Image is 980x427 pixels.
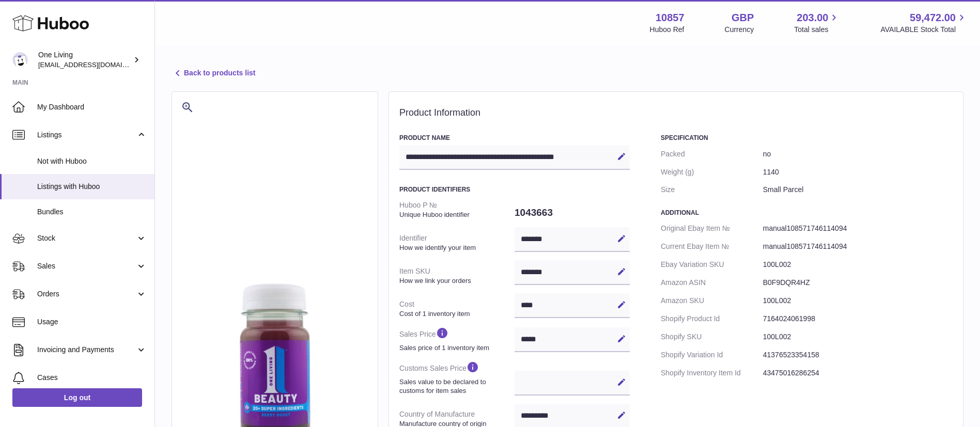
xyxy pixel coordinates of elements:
h3: Product Name [399,134,630,142]
dd: manual108571746114094 [763,238,953,256]
dt: Cost [399,295,515,322]
dd: 1043663 [515,202,630,224]
a: 59,472.00 AVAILABLE Stock Total [880,11,968,35]
dt: Amazon ASIN [661,274,763,292]
a: 203.00 Total sales [794,11,840,35]
dt: Identifier [399,229,515,256]
dd: 1140 [763,163,953,181]
dt: Huboo P № [399,196,515,223]
span: Listings [37,130,136,140]
dt: Shopify Product Id [661,310,763,328]
dt: Shopify SKU [661,328,763,346]
strong: 10857 [656,11,685,25]
img: internalAdmin-10857@internal.huboo.com [12,52,28,68]
span: Sales [37,261,136,271]
span: Bundles [37,207,147,217]
dd: 41376523354158 [763,346,953,364]
h3: Specification [661,134,953,142]
span: Orders [37,289,136,299]
dt: Sales Price [399,322,515,356]
span: Stock [37,233,136,243]
dd: 100L002 [763,328,953,346]
h3: Additional [661,209,953,217]
strong: Unique Huboo identifier [399,210,512,219]
span: Invoicing and Payments [37,345,136,355]
span: 203.00 [797,11,828,25]
a: Log out [12,388,142,407]
span: Not with Huboo [37,156,147,166]
dt: Amazon SKU [661,292,763,310]
dt: Item SKU [399,262,515,289]
strong: Cost of 1 inventory item [399,309,512,319]
dd: manual108571746114094 [763,219,953,238]
span: Cases [37,373,147,383]
dd: 43475016286254 [763,364,953,382]
span: Total sales [794,25,840,35]
strong: How we identify your item [399,243,512,252]
strong: Sales value to be declared to customs for item sales [399,377,512,396]
dt: Customs Sales Price [399,356,515,399]
dd: Small Parcel [763,181,953,199]
span: Listings with Huboo [37,182,147,192]
span: My Dashboard [37,102,147,112]
a: Back to products list [172,67,255,80]
span: 59,472.00 [910,11,956,25]
dd: B0F9DQR4HZ [763,274,953,292]
dt: Shopify Inventory Item Id [661,364,763,382]
dd: 100L002 [763,256,953,274]
div: One Living [38,50,131,70]
dd: 100L002 [763,292,953,310]
span: [EMAIL_ADDRESS][DOMAIN_NAME] [38,60,152,69]
dd: no [763,145,953,163]
span: AVAILABLE Stock Total [880,25,968,35]
dt: Shopify Variation Id [661,346,763,364]
strong: Sales price of 1 inventory item [399,343,512,353]
strong: How we link your orders [399,276,512,286]
dd: 7164024061998 [763,310,953,328]
dt: Weight (g) [661,163,763,181]
dt: Original Ebay Item № [661,219,763,238]
h2: Product Information [399,107,953,119]
span: Usage [37,317,147,327]
dt: Current Ebay Item № [661,238,763,256]
strong: GBP [732,11,754,25]
dt: Packed [661,145,763,163]
dt: Ebay Variation SKU [661,256,763,274]
h3: Product Identifiers [399,185,630,194]
div: Huboo Ref [650,25,685,35]
dt: Size [661,181,763,199]
div: Currency [725,25,754,35]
